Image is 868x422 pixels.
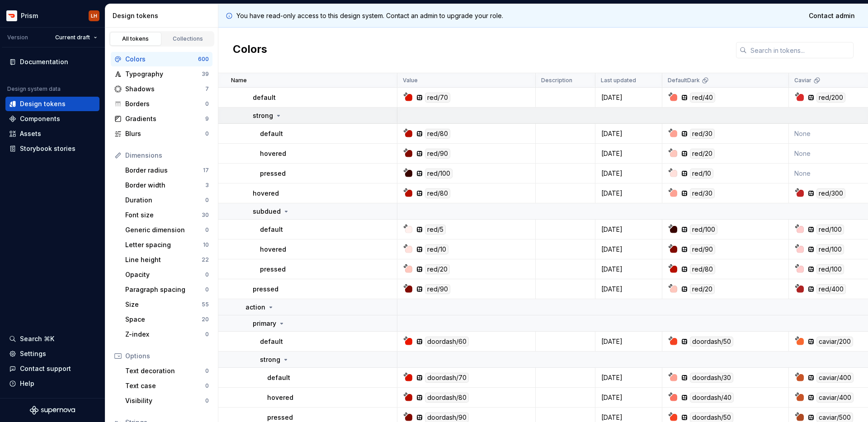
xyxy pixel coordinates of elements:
a: Z-index0 [122,327,212,342]
div: Paragraph spacing [125,285,205,294]
div: red/100 [816,264,844,274]
p: DefaultDark [668,77,700,84]
div: [DATE] [596,337,661,346]
div: red/300 [816,188,845,198]
div: 0 [205,197,209,204]
div: 55 [202,301,209,308]
a: Supernova Logo [30,406,75,415]
a: Visibility0 [122,394,212,408]
div: Duration [125,196,205,205]
p: pressed [253,285,278,294]
span: Contact admin [809,11,855,20]
a: Size55 [122,297,212,312]
div: caviar/400 [816,373,854,383]
div: Storybook stories [20,144,75,153]
div: Z-index [125,330,205,339]
div: 0 [205,382,209,389]
div: doordash/60 [425,337,469,347]
div: 9 [205,115,209,122]
p: Caviar [794,77,811,84]
div: [DATE] [596,285,661,294]
div: 7 [205,85,209,93]
div: Space [125,315,202,324]
a: Design tokens [5,97,99,111]
a: Duration0 [122,193,212,207]
div: 10 [203,241,209,249]
div: Settings [20,349,46,358]
div: red/20 [690,284,715,294]
div: doordash/70 [425,373,469,383]
div: Help [20,379,34,388]
a: Borders0 [111,97,212,111]
div: Colors [125,55,198,64]
div: red/80 [425,188,450,198]
a: Line height22 [122,253,212,267]
div: [DATE] [596,373,661,382]
a: Components [5,112,99,126]
div: Prism [21,11,38,20]
div: [DATE] [596,245,661,254]
p: Description [541,77,572,84]
a: Storybook stories [5,141,99,156]
a: Assets [5,127,99,141]
a: Shadows7 [111,82,212,96]
a: Colors600 [111,52,212,66]
div: red/90 [425,284,450,294]
div: LH [91,12,97,19]
p: You have read-only access to this design system. Contact an admin to upgrade your role. [236,11,503,20]
div: Options [125,352,209,361]
p: pressed [267,413,293,422]
p: hovered [260,245,286,254]
div: doordash/40 [690,393,734,403]
p: default [253,93,276,102]
button: PrismLH [2,6,103,25]
a: Typography39 [111,67,212,81]
p: pressed [260,265,286,274]
div: 0 [205,100,209,108]
a: Generic dimension0 [122,223,212,237]
div: Blurs [125,129,205,138]
div: red/200 [816,93,845,103]
div: caviar/200 [816,337,853,347]
div: red/100 [816,244,844,254]
div: red/10 [425,244,448,254]
div: Contact support [20,364,71,373]
div: Dimensions [125,151,209,160]
div: Search ⌘K [20,334,54,343]
p: primary [253,319,276,328]
p: default [260,337,283,346]
p: pressed [260,169,286,178]
div: [DATE] [596,265,661,274]
a: Documentation [5,55,99,69]
div: 22 [202,256,209,263]
button: Search ⌘K [5,332,99,346]
div: Design tokens [113,11,214,20]
input: Search in tokens... [747,42,854,58]
div: Size [125,300,202,309]
p: hovered [260,149,286,158]
a: Text decoration0 [122,364,212,378]
div: 3 [205,182,209,189]
div: [DATE] [596,169,661,178]
div: Line height [125,255,202,264]
div: [DATE] [596,189,661,198]
div: Version [7,34,28,41]
div: red/90 [425,149,450,159]
div: Font size [125,211,202,220]
div: 0 [205,367,209,375]
div: red/30 [690,188,715,198]
button: Current draft [51,31,101,44]
div: 0 [205,286,209,293]
div: doordash/50 [690,337,733,347]
button: Help [5,376,99,391]
div: red/100 [816,225,844,234]
div: red/100 [690,225,717,234]
a: Blurs0 [111,127,212,141]
a: Settings [5,347,99,361]
div: red/40 [690,93,715,103]
div: Collections [165,35,211,42]
div: Design system data [7,85,61,93]
div: red/30 [690,129,715,139]
p: default [267,373,290,382]
div: 600 [198,56,209,63]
